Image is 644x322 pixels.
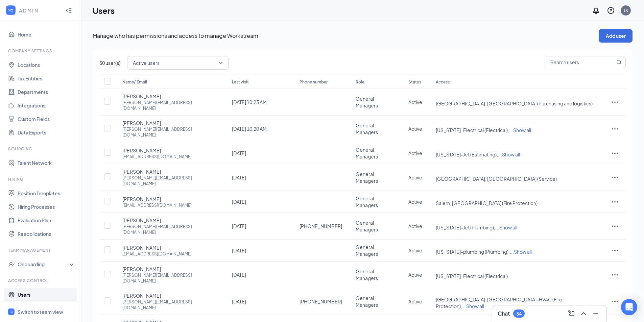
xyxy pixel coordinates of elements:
span: [PERSON_NAME] [122,120,161,126]
span: General Managers [356,195,378,208]
svg: MagnifyingGlass [616,59,622,65]
a: Hiring Processes [18,200,75,214]
a: Locations [18,58,75,72]
span: Active [408,174,422,180]
svg: Minimize [592,309,600,318]
h3: Chat [498,310,510,317]
div: ADMIN [19,7,59,14]
span: [US_STATE]-plumbing (Plumbing), [436,249,510,255]
span: [US_STATE]-Jet (Plumbing), [436,224,495,230]
div: [EMAIL_ADDRESS][DOMAIN_NAME] [122,154,192,159]
span: ... [462,303,484,309]
div: Hiring [8,176,74,182]
span: [PHONE_NUMBER] [300,223,342,229]
span: [US_STATE]-Jet (Estimating), [436,151,498,157]
span: [PERSON_NAME] [122,244,161,251]
div: Last visit [232,78,286,86]
div: [PERSON_NAME][EMAIL_ADDRESS][DOMAIN_NAME] [122,299,218,311]
span: [PERSON_NAME] [122,292,161,299]
span: Show all [502,151,520,157]
div: Name/ Email [122,78,218,86]
span: [PERSON_NAME] [122,93,161,100]
span: [PERSON_NAME] [122,196,161,202]
a: Custom Fields [18,112,75,126]
span: [DATE] [232,174,246,180]
span: ... [498,151,520,157]
svg: QuestionInfo [607,6,615,15]
svg: ChevronUp [579,309,588,318]
span: General Managers [356,268,378,281]
span: [GEOGRAPHIC_DATA], [GEOGRAPHIC_DATA] (Purchasing and logistics) [436,100,593,106]
span: [PERSON_NAME] [122,168,161,175]
div: Switch to team view [18,308,63,315]
div: Access control [8,278,74,283]
span: [DATE] 10:20 AM [232,126,267,132]
span: Active [408,150,422,156]
a: Integrations [18,99,75,112]
div: Company Settings [8,48,74,54]
span: ... [495,224,517,230]
span: [DATE] 10:23 AM [232,99,267,105]
span: [PERSON_NAME] [122,217,161,224]
svg: ActionsIcon [611,173,619,181]
button: Minimize [590,308,601,319]
svg: ActionsIcon [611,198,619,206]
div: 34 [516,311,522,317]
span: [DATE] [232,223,246,229]
span: [PHONE_NUMBER] [300,298,342,305]
svg: ComposeMessage [567,309,575,318]
div: [EMAIL_ADDRESS][DOMAIN_NAME] [122,202,192,208]
div: Sourcing [8,146,74,152]
div: [PERSON_NAME][EMAIL_ADDRESS][DOMAIN_NAME] [122,126,218,138]
a: Position Templates [18,187,75,200]
span: Show all [513,127,531,133]
div: Team Management [8,247,74,253]
span: General Managers [356,147,378,159]
span: Active [408,223,422,229]
span: General Managers [356,220,378,232]
button: ChevronUp [578,308,589,319]
span: [GEOGRAPHIC_DATA], [GEOGRAPHIC_DATA] (Service) [436,176,557,182]
p: Manage who has permissions and access to manage Workstream [93,32,599,40]
button: ComposeMessage [566,308,577,319]
button: Add user [599,29,633,43]
span: Show all [466,303,484,309]
a: Evaluation Plan [18,214,75,227]
h1: Users [93,5,115,16]
span: General Managers [356,96,378,108]
svg: ActionsIcon [611,297,619,305]
span: Active [408,272,422,278]
input: Search users [545,56,615,68]
div: [PERSON_NAME][EMAIL_ADDRESS][DOMAIN_NAME] [122,272,218,284]
svg: Collapse [65,7,72,14]
div: [EMAIL_ADDRESS][DOMAIN_NAME] [122,251,192,257]
span: Show all [514,249,532,255]
svg: ActionsIcon [611,125,619,133]
span: General Managers [356,171,378,184]
span: [PERSON_NAME] [122,266,161,272]
span: General Managers [356,244,378,257]
svg: ActionsIcon [611,98,619,106]
a: Departments [18,85,75,99]
span: ... [510,249,532,255]
svg: WorkstreamLogo [7,7,14,14]
div: [PERSON_NAME][EMAIL_ADDRESS][DOMAIN_NAME] [122,100,218,111]
svg: Notifications [592,6,600,15]
a: Tax Entities [18,72,75,85]
a: Data Exports [18,126,75,139]
span: General Managers [356,122,378,135]
span: [PERSON_NAME] [122,147,161,154]
th: Status [402,75,429,89]
span: Active [408,199,422,205]
span: Active users [133,58,160,68]
span: [GEOGRAPHIC_DATA], [GEOGRAPHIC_DATA]-HVAC (Fire Protection), [436,296,562,309]
span: [DATE] [232,199,246,205]
span: Active [408,298,422,304]
span: Active [408,99,422,105]
svg: ActionsIcon [611,246,619,254]
a: Talent Network [18,156,75,170]
div: Role [356,78,395,86]
span: [DATE] [232,298,246,304]
span: General Managers [356,295,378,308]
span: Active [408,126,422,132]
